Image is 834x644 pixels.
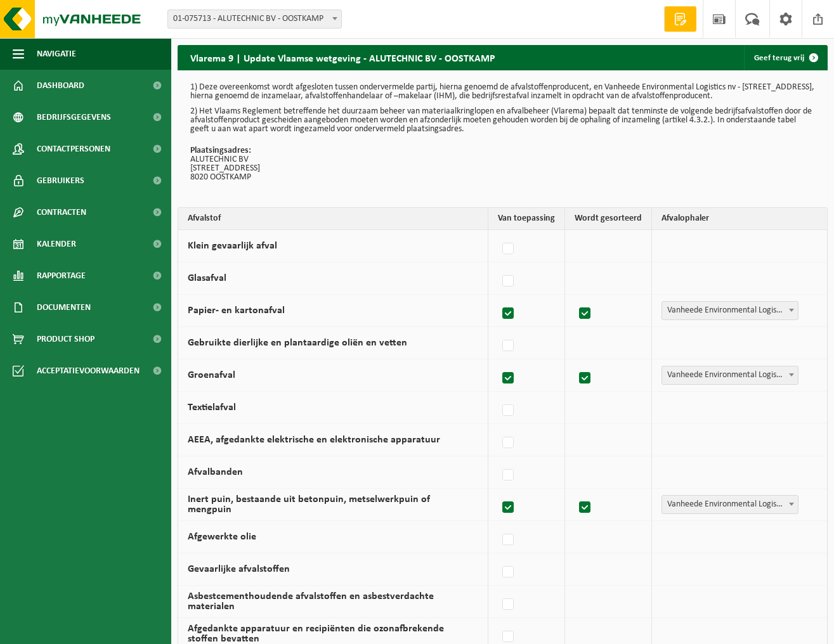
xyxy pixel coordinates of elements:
span: Gebruikers [37,165,84,196]
label: Papier- en kartonafval [188,306,285,316]
label: Groenafval [188,370,235,380]
span: Navigatie [37,38,76,70]
span: Vanheede Environmental Logistics [661,495,798,514]
th: Van toepassing [488,208,565,230]
span: Rapportage [37,260,86,292]
p: 1) Deze overeenkomst wordt afgesloten tussen ondervermelde partij, hierna genoemd de afvalstoffen... [190,83,815,101]
label: Textielafval [188,402,236,413]
span: Vanheede Environmental Logistics [662,302,798,319]
span: 01-075713 - ALUTECHNIC BV - OOSTKAMP [168,10,341,28]
th: Afvalophaler [652,208,827,230]
span: Dashboard [37,70,84,101]
span: 01-075713 - ALUTECHNIC BV - OOSTKAMP [167,10,342,29]
span: Vanheede Environmental Logistics [662,366,798,384]
span: Contracten [37,196,86,228]
span: Documenten [37,292,91,323]
a: Geef terug vrij [744,45,826,70]
label: Gevaarlijke afvalstoffen [188,564,290,574]
label: Afvalbanden [188,467,243,477]
p: ALUTECHNIC BV [STREET_ADDRESS] 8020 OOSTKAMP [190,146,815,182]
span: Kalender [37,228,76,260]
label: Asbestcementhoudende afvalstoffen en asbestverdachte materialen [188,591,434,612]
label: Afgewerkte olie [188,532,256,542]
span: Bedrijfsgegevens [37,101,111,133]
span: Vanheede Environmental Logistics [661,301,798,320]
span: Acceptatievoorwaarden [37,355,140,387]
label: Gebruikte dierlijke en plantaardige oliën en vetten [188,338,407,348]
th: Afvalstof [178,208,488,230]
label: AEEA, afgedankte elektrische en elektronische apparatuur [188,435,440,445]
span: Contactpersonen [37,133,110,165]
h2: Vlarema 9 | Update Vlaamse wetgeving - ALUTECHNIC BV - OOSTKAMP [178,45,508,70]
label: Glasafval [188,273,226,283]
span: Product Shop [37,323,94,355]
span: Vanheede Environmental Logistics [661,366,798,385]
p: 2) Het Vlaams Reglement betreffende het duurzaam beheer van materiaalkringlopen en afvalbeheer (V... [190,107,815,134]
label: Inert puin, bestaande uit betonpuin, metselwerkpuin of mengpuin [188,494,430,515]
label: Klein gevaarlijk afval [188,241,277,251]
span: Vanheede Environmental Logistics [662,496,798,513]
label: Afgedankte apparatuur en recipiënten die ozonafbrekende stoffen bevatten [188,624,444,644]
strong: Plaatsingsadres: [190,146,251,155]
th: Wordt gesorteerd [565,208,652,230]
